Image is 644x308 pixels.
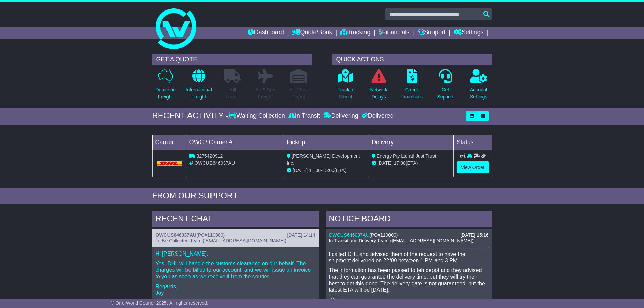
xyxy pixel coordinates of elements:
div: In Transit [287,112,322,120]
div: ( ) [156,232,315,238]
td: Delivery [369,135,453,150]
span: 11:00 [309,168,321,173]
div: NOTICE BOARD [326,211,492,229]
div: QUICK ACTIONS [332,54,492,65]
span: Energy Pty Ltd atf Just Trust [377,153,436,159]
div: Delivered [360,112,394,120]
div: [DATE] 14:14 [287,232,315,238]
span: 15:00 [323,168,334,173]
p: Air & Sea Freight [256,86,275,101]
span: [DATE] [293,168,308,173]
div: Waiting Collection [228,112,286,120]
p: Check Financials [401,86,423,101]
span: [DATE] [378,160,393,166]
a: DomesticFreight [155,69,175,104]
p: I called DHL and advised them of the request to have the shipment delivered on 22/09 between 1 PM... [329,251,489,264]
img: DHL.png [157,161,182,166]
p: -Rhiza [329,296,489,303]
td: OWC / Carrier # [186,135,284,150]
span: © One World Courier 2025. All rights reserved. [111,300,208,306]
p: Regards, Joy [156,283,315,296]
a: AccountSettings [470,69,488,104]
span: OWCUS646037AU [194,160,235,166]
div: RECENT CHAT [152,211,319,229]
div: RECENT ACTIVITY - [152,111,229,121]
a: OWCUS646037AU [156,232,197,238]
td: Status [453,135,492,150]
div: (ETA) [372,160,451,167]
a: GetSupport [437,69,454,104]
p: Network Delays [370,86,387,101]
p: Track a Parcel [338,86,353,101]
a: Support [418,27,445,39]
a: Track aParcel [337,69,354,104]
a: NetworkDelays [370,69,387,104]
div: ( ) [329,232,489,238]
p: Yes, DHL will handle the customs clearance on our behalf. The charges will be billed to our accou... [156,260,315,280]
div: Delivering [322,112,360,120]
span: In Transit and Delivery Team ([EMAIL_ADDRESS][DOMAIN_NAME]) [329,238,474,243]
span: To Be Collected Team ([EMAIL_ADDRESS][DOMAIN_NAME]) [156,238,286,243]
span: 17:00 [394,160,406,166]
td: Pickup [284,135,369,150]
p: The information has been passed to teh depot and they advised that they can guarantee the deliver... [329,267,489,293]
p: Account Settings [470,86,487,101]
div: - (ETA) [287,167,366,174]
p: International Freight [186,86,212,101]
span: PO#110000 [371,232,396,238]
span: [PERSON_NAME] Development Inc. [287,153,360,166]
div: GET A QUOTE [152,54,312,65]
p: Hi [PERSON_NAME], [156,250,315,257]
a: Quote/Book [292,27,332,39]
span: 3275420912 [196,153,223,159]
div: FROM OUR SUPPORT [152,191,492,201]
a: OWCUS646037AU [329,232,370,238]
a: InternationalFreight [185,69,212,104]
td: Carrier [152,135,186,150]
span: PO#110000 [198,232,223,238]
a: Settings [454,27,484,39]
p: Air / Sea Depot [290,86,308,101]
a: Tracking [340,27,370,39]
a: Dashboard [248,27,284,39]
a: Financials [379,27,409,39]
a: CheckFinancials [401,69,423,104]
p: Full Loads [224,86,241,101]
a: View Order [457,161,489,173]
div: [DATE] 15:16 [460,232,488,238]
p: Get Support [437,86,453,101]
p: Domestic Freight [155,86,175,101]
